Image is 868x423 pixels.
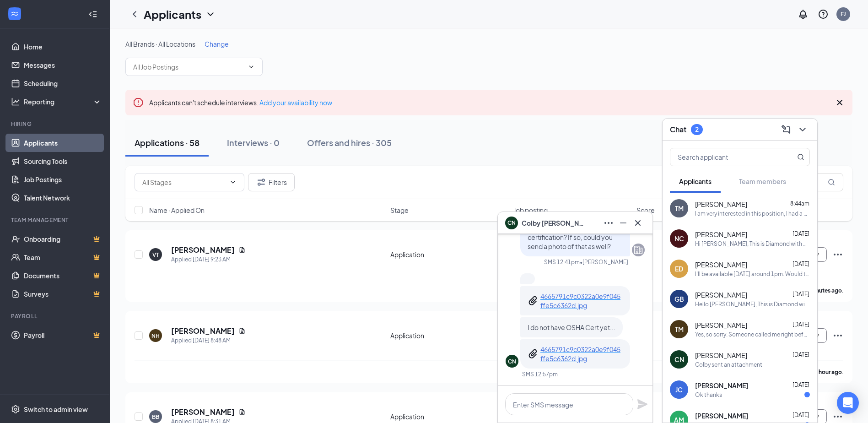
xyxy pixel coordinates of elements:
div: Colby sent an attachment [695,361,762,369]
h5: [PERSON_NAME] [171,245,235,255]
input: All Job Postings [133,62,244,72]
span: [DATE] [793,260,809,267]
a: 4665791c9c0322a0e9f045ffe5c6362d.jpg [540,345,623,363]
svg: Collapse [88,10,97,19]
svg: Settings [11,405,20,414]
span: Colby [PERSON_NAME] [522,218,586,228]
div: Applied [DATE] 9:23 AM [171,255,246,264]
div: NH [151,332,160,340]
a: Home [24,38,102,56]
div: Switch to admin view [24,405,88,414]
a: Job Postings [24,170,102,189]
h3: Chat [670,125,686,135]
svg: ChevronDown [248,63,255,70]
span: [PERSON_NAME] [695,411,748,420]
svg: Ellipses [832,249,843,260]
a: Applicants [24,134,102,152]
span: Stage [390,206,409,215]
div: NC [674,234,684,243]
svg: Paperclip [528,295,539,306]
button: Minimize [616,216,631,230]
svg: Ellipses [832,411,843,422]
span: [PERSON_NAME] [695,381,748,390]
svg: Cross [834,97,845,108]
span: [DATE] [793,291,809,298]
svg: Error [133,97,144,108]
span: Change [205,40,229,48]
button: ChevronDown [795,122,810,137]
a: PayrollCrown [24,326,102,344]
div: BB [152,413,159,421]
div: FJ [841,10,846,18]
div: SMS 12:41pm [544,258,580,266]
div: Interviews · 0 [227,137,280,148]
div: Hello [PERSON_NAME], This is Diamond with the Talent Acquisition team at RSC Mechanical. We recei... [695,300,810,308]
button: Filter Filters [248,173,295,191]
span: Applicants [679,177,712,185]
div: JC [675,385,683,394]
span: All Brands · All Locations [125,40,195,48]
svg: Cross [632,217,643,228]
div: CN [508,358,516,365]
svg: ChevronDown [205,9,216,20]
span: [PERSON_NAME] [695,320,747,330]
div: Applied [DATE] 8:48 AM [171,336,246,345]
div: Team Management [11,216,100,224]
svg: Ellipses [832,330,843,341]
div: Payroll [11,312,100,320]
a: SurveysCrown [24,285,102,303]
a: OnboardingCrown [24,230,102,248]
a: Messages [24,56,102,74]
span: 8:44am [790,200,809,207]
span: [PERSON_NAME] [695,230,747,239]
button: ComposeMessage [779,122,793,137]
h5: [PERSON_NAME] [171,326,235,336]
svg: ChevronDown [797,124,808,135]
a: DocumentsCrown [24,266,102,285]
svg: ChevronDown [229,179,237,186]
svg: Filter [256,177,267,188]
div: CN [674,355,684,364]
div: Hiring [11,120,100,128]
a: TeamCrown [24,248,102,266]
svg: ComposeMessage [781,124,792,135]
a: Scheduling [24,74,102,92]
span: Job posting [513,206,548,215]
input: All Stages [142,177,226,187]
span: I do not have OSHA Cert yet... [528,323,615,331]
div: Ok thanks [695,391,722,399]
svg: ChevronLeft [129,9,140,20]
button: Cross [631,216,645,230]
span: Name · Applied On [149,206,205,215]
b: an hour ago [811,369,842,375]
button: Plane [637,399,648,410]
svg: QuestionInfo [818,9,829,20]
b: 44 minutes ago [802,287,842,294]
svg: MagnifyingGlass [828,179,835,186]
span: [PERSON_NAME] [695,260,747,269]
span: [PERSON_NAME] [695,290,747,299]
svg: Ellipses [603,217,614,228]
span: Score [636,206,655,215]
svg: Minimize [618,217,629,228]
p: 4665791c9c0322a0e9f045ffe5c6362d.jpg [540,292,623,310]
div: I am very interested in this position, I had a missed call from there [DATE]. What time would be ... [695,210,810,217]
svg: Notifications [798,9,809,20]
a: Add your availability now [259,98,332,107]
span: Applicants can't schedule interviews. [149,98,332,107]
span: [DATE] [793,230,809,237]
svg: Document [238,327,246,335]
svg: Document [238,408,246,416]
span: • [PERSON_NAME] [580,258,628,266]
div: Application [390,412,508,421]
span: [PERSON_NAME] [695,351,747,360]
div: SMS 12:57pm [522,370,558,378]
svg: Company [633,244,644,255]
div: Offers and hires · 305 [307,137,392,148]
div: I'll be available [DATE] around 1pm. Would that work for you? [695,270,810,278]
h1: Applicants [144,6,201,22]
input: Search applicant [670,148,779,166]
a: Talent Network [24,189,102,207]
